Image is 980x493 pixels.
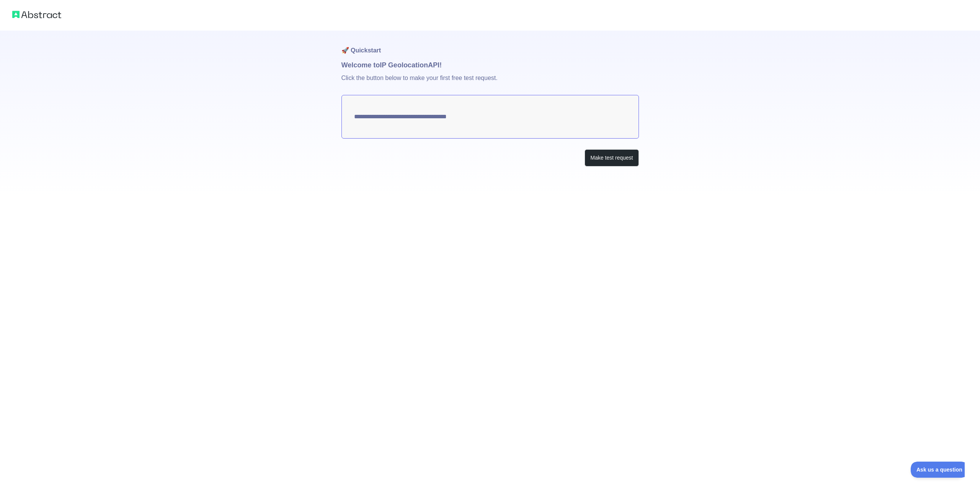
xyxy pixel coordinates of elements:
h1: Welcome to IP Geolocation API! [341,60,639,70]
h1: 🚀 Quickstart [341,31,639,60]
button: Make test request [585,149,639,167]
iframe: Toggle Customer Support [911,462,965,478]
img: Abstract logo [12,9,61,20]
p: Click the button below to make your first free test request. [341,70,639,95]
